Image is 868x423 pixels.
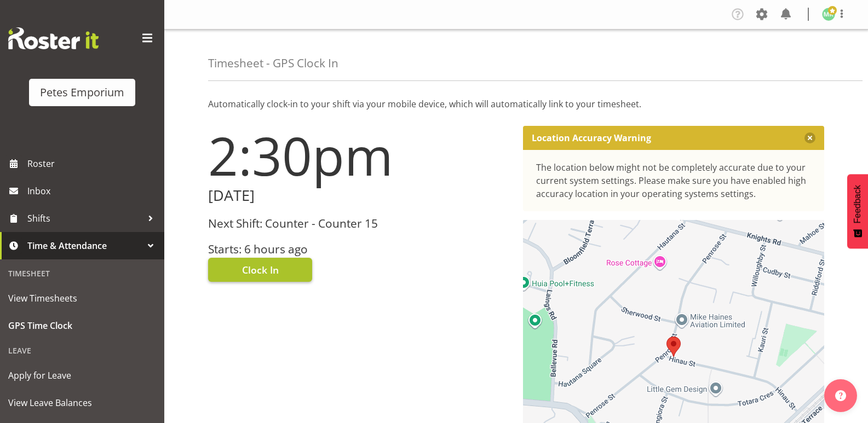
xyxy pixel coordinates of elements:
[208,126,510,185] h1: 2:30pm
[8,367,156,384] span: Apply for Leave
[242,263,279,277] span: Clock In
[822,8,835,21] img: melanie-richardson713.jpg
[3,262,162,285] div: Timesheet
[27,155,159,172] span: Roster
[3,362,162,389] a: Apply for Leave
[208,97,824,111] p: Automatically clock-in to your shift via your mobile device, which will automatically link to you...
[532,132,651,143] p: Location Accuracy Warning
[208,217,510,230] h3: Next Shift: Counter - Counter 15
[536,161,812,200] div: The location below might not be completely accurate due to your current system settings. Please m...
[208,243,510,256] h3: Starts: 6 hours ago
[8,395,156,411] span: View Leave Balances
[8,317,156,334] span: GPS Time Clock
[8,290,156,306] span: View Timesheets
[804,132,815,143] button: Close message
[835,390,846,401] img: help-xxl-2.png
[853,185,863,223] span: Feedback
[208,57,338,69] h4: Timesheet - GPS Clock In
[3,312,162,339] a: GPS Time Clock
[3,339,162,362] div: Leave
[8,27,99,49] img: Rosterit website logo
[27,237,142,254] span: Time & Attendance
[3,285,162,312] a: View Timesheets
[208,187,510,204] h2: [DATE]
[847,174,868,248] button: Feedback - Show survey
[27,210,142,227] span: Shifts
[40,84,124,101] div: Petes Emporium
[27,183,159,199] span: Inbox
[3,389,162,416] a: View Leave Balances
[208,258,312,282] button: Clock In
